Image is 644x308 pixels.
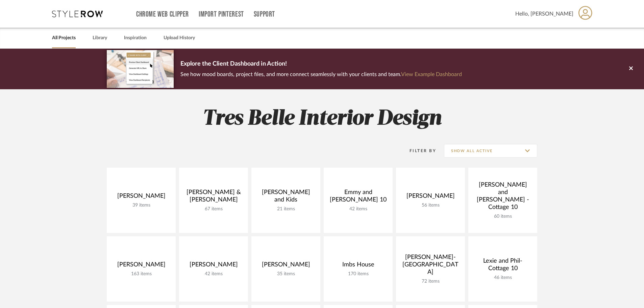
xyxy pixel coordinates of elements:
[180,59,462,70] p: Explore the Client Dashboard in Action!
[112,203,170,208] div: 39 items
[329,261,387,271] div: Imbs House
[164,33,195,43] a: Upload History
[184,271,243,277] div: 42 items
[180,70,462,79] p: See how mood boards, project files, and more connect seamlessly with your clients and team.
[112,192,170,203] div: [PERSON_NAME]
[184,189,243,206] div: [PERSON_NAME] & [PERSON_NAME]
[329,271,387,277] div: 170 items
[474,257,532,275] div: Lexie and Phil-Cottage 10
[474,214,532,219] div: 60 items
[474,181,532,214] div: [PERSON_NAME] and [PERSON_NAME] -Cottage 10
[257,261,315,271] div: [PERSON_NAME]
[257,189,315,206] div: [PERSON_NAME] and Kids
[329,206,387,212] div: 42 items
[257,206,315,212] div: 21 items
[184,206,243,212] div: 67 items
[329,189,387,206] div: Emmy and [PERSON_NAME] 10
[401,279,460,284] div: 72 items
[401,192,460,203] div: [PERSON_NAME]
[112,271,170,277] div: 163 items
[257,271,315,277] div: 35 items
[515,10,573,18] span: Hello, [PERSON_NAME]
[93,33,107,43] a: Library
[401,72,462,77] a: View Example Dashboard
[136,11,189,17] a: Chrome Web Clipper
[254,11,275,17] a: Support
[474,275,532,281] div: 46 items
[52,33,76,43] a: All Projects
[401,254,460,279] div: [PERSON_NAME]- [GEOGRAPHIC_DATA]
[79,106,565,132] h2: Tres Belle Interior Design
[401,203,460,208] div: 56 items
[124,33,147,43] a: Inspiration
[199,11,244,17] a: Import Pinterest
[184,261,243,271] div: [PERSON_NAME]
[107,50,174,88] img: d5d033c5-7b12-40c2-a960-1ecee1989c38.png
[401,147,436,154] div: Filter By
[112,261,170,271] div: [PERSON_NAME]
